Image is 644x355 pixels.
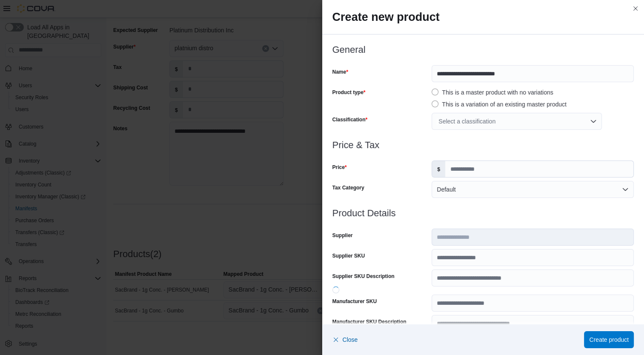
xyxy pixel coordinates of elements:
label: This is a master product with no variations [432,87,553,97]
label: Product type [332,89,366,96]
span: Close [343,335,358,344]
label: Tax Category [332,184,364,191]
button: Default [432,181,634,198]
h3: General [332,45,634,55]
span: Create product [589,335,629,344]
label: Supplier SKU [332,252,365,259]
label: Supplier SKU Description [332,273,395,280]
label: Manufacturer SKU [332,298,377,305]
label: This is a variation of an existing master product [432,99,567,109]
h2: Create new product [332,10,634,24]
button: Create product [584,331,634,348]
span: Loading [332,286,339,293]
label: Name [332,69,348,75]
h3: Price & Tax [332,140,634,150]
label: $ [432,161,445,177]
h3: Product Details [332,208,634,218]
button: Close [332,331,358,348]
label: Price [332,164,347,171]
label: Supplier [332,232,353,239]
label: Manufacturer SKU Description [332,318,406,325]
label: Classification [332,116,368,123]
button: Close this dialog [630,3,641,14]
